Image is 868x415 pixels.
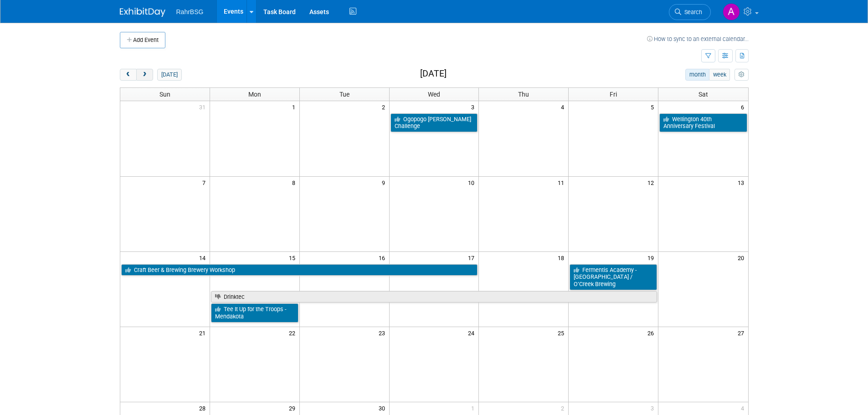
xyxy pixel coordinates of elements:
span: 19 [647,252,658,263]
h2: [DATE] [420,69,447,79]
span: 2 [560,402,568,414]
span: 3 [650,402,658,414]
span: 18 [557,252,568,263]
span: 27 [737,327,748,338]
span: 13 [737,177,748,188]
span: 24 [467,327,478,338]
span: 30 [378,402,389,414]
button: myCustomButton [734,69,748,81]
a: Fermentis Academy - [GEOGRAPHIC_DATA] / O’Creek Brewing [570,264,657,290]
a: Search [669,4,711,20]
span: 4 [560,101,568,113]
button: [DATE] [157,69,181,81]
span: 2 [381,101,389,113]
span: 29 [288,402,299,414]
span: Tue [339,91,349,98]
span: 3 [470,101,478,113]
a: Craft Beer & Brewing Brewery Workshop [121,264,478,276]
button: next [136,69,153,81]
span: 11 [557,177,568,188]
span: 31 [198,101,210,113]
span: Sun [159,91,170,98]
span: Search [681,9,702,15]
span: 12 [647,177,658,188]
span: 25 [557,327,568,338]
span: 17 [467,252,478,263]
span: 6 [740,101,748,113]
span: Mon [248,91,261,98]
span: 14 [198,252,210,263]
span: 20 [737,252,748,263]
button: Add Event [120,32,165,48]
span: RahrBSG [176,8,204,15]
button: week [709,69,730,81]
a: Wellington 40th Anniversary Festival [659,113,747,132]
span: Thu [518,91,529,98]
span: 4 [740,402,748,414]
a: How to sync to an external calendar... [647,36,749,42]
span: 9 [381,177,389,188]
span: 5 [650,101,658,113]
i: Personalize Calendar [739,72,745,78]
span: 26 [647,327,658,338]
span: Wed [428,91,440,98]
a: Tee It Up for the Troops - Mendakota [211,303,298,322]
a: Ogopogo [PERSON_NAME] Challenge [390,113,478,132]
span: 28 [198,402,210,414]
span: 1 [470,402,478,414]
button: prev [120,69,137,81]
span: 7 [201,177,210,188]
img: ExhibitDay [120,8,165,17]
span: Fri [610,91,617,98]
span: 22 [288,327,299,338]
span: 10 [467,177,478,188]
span: Sat [699,91,708,98]
span: 21 [198,327,210,338]
span: 8 [291,177,299,188]
span: 23 [378,327,389,338]
img: Ashley Grotewold [723,3,740,20]
button: month [685,69,709,81]
span: 15 [288,252,299,263]
span: 1 [291,101,299,113]
a: Drinktec [211,291,657,303]
span: 16 [378,252,389,263]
